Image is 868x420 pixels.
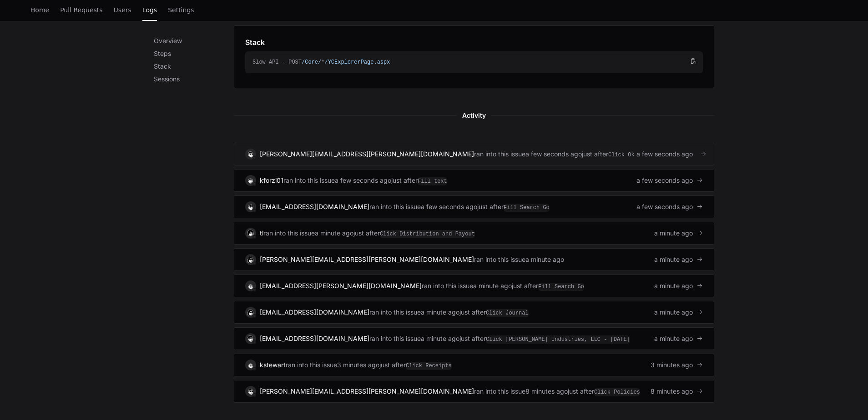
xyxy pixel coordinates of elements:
a: tlran into this issuea minute agojust afterClick Distribution and Payouta minute ago [234,222,714,245]
a: [EMAIL_ADDRESS][PERSON_NAME][DOMAIN_NAME]ran into this issuea minute agojust afterFill Search Goa... [234,275,714,297]
span: Click Ok [608,151,635,159]
div: a minute ago [525,255,564,264]
span: a few seconds ago [636,176,693,185]
div: just after [512,281,584,290]
div: just after [379,360,452,370]
span: a minute ago [654,255,693,264]
span: Users [114,7,131,13]
img: 3.svg [246,308,255,316]
span: Fill Search Go [538,283,584,291]
a: tl [260,229,263,237]
p: Sessions [154,75,234,84]
span: 8 minutes ago [651,387,693,396]
a: kstewart [260,361,286,369]
div: a minute ago [421,308,459,317]
div: just after [477,202,550,211]
span: a few seconds ago [636,202,693,211]
div: just after [582,150,635,159]
a: kforzi01 [260,176,283,184]
img: 8.svg [246,176,255,185]
div: just after [391,176,447,185]
img: 6.svg [246,150,255,158]
span: ran into this issue [286,360,337,370]
span: Settings [168,7,194,13]
span: ran into this issue [422,281,473,290]
span: ran into this issue [263,229,315,238]
a: [PERSON_NAME][EMAIL_ADDRESS][PERSON_NAME][DOMAIN_NAME]ran into this issue8 minutes agojust afterC... [234,380,714,403]
img: 6.svg [246,387,255,395]
span: 3 minutes ago [651,360,693,370]
span: Click Distribution and Payout [380,230,475,238]
span: Fill Search Go [504,204,550,212]
div: a minute ago [421,334,459,343]
div: Slow API - POST * [252,59,688,66]
div: a minute ago [473,281,512,290]
span: ran into this issue [369,334,421,343]
div: a few seconds ago [525,150,582,159]
span: /YCExplorerPage.aspx [324,59,390,65]
a: [EMAIL_ADDRESS][DOMAIN_NAME] [260,203,369,210]
span: a minute ago [654,308,693,317]
a: [PERSON_NAME][EMAIL_ADDRESS][PERSON_NAME][DOMAIN_NAME] [260,255,474,263]
span: a minute ago [654,334,693,343]
div: 3 minutes ago [337,360,379,370]
div: a few seconds ago [421,202,477,211]
span: [EMAIL_ADDRESS][DOMAIN_NAME] [260,308,369,316]
p: Steps [154,49,234,58]
a: [EMAIL_ADDRESS][DOMAIN_NAME]ran into this issuea minute agojust afterClick [PERSON_NAME] Industri... [234,327,714,350]
div: just after [568,387,640,396]
span: Logs [142,7,157,13]
div: just after [459,308,529,317]
span: ran into this issue [474,387,525,396]
div: a minute ago [315,229,353,238]
span: ran into this issue [474,150,525,159]
span: a minute ago [654,229,693,238]
a: [PERSON_NAME][EMAIL_ADDRESS][PERSON_NAME][DOMAIN_NAME] [260,387,474,395]
span: Click Policies [594,388,640,396]
a: kstewartran into this issue3 minutes agojust afterClick Receipts3 minutes ago [234,354,714,376]
div: 8 minutes ago [525,387,568,396]
span: ran into this issue [283,176,335,185]
span: ran into this issue [474,255,525,264]
div: just after [353,229,475,238]
a: [EMAIL_ADDRESS][DOMAIN_NAME] [260,335,369,342]
span: /Core/ [302,59,321,65]
span: Home [30,7,49,13]
p: Overview [154,36,234,45]
img: 3.svg [246,255,255,264]
img: 5.svg [246,334,255,343]
img: 4.svg [246,202,255,211]
a: [EMAIL_ADDRESS][DOMAIN_NAME]ran into this issuea minute agojust afterClick Journala minute ago [234,301,714,324]
a: [PERSON_NAME][EMAIL_ADDRESS][PERSON_NAME][DOMAIN_NAME]ran into this issuea minute agoa minute ago [234,248,714,271]
a: [EMAIL_ADDRESS][PERSON_NAME][DOMAIN_NAME] [260,282,422,290]
a: kforzi01ran into this issuea few seconds agojust afterFill texta few seconds ago [234,169,714,192]
a: [EMAIL_ADDRESS][DOMAIN_NAME]ran into this issuea few seconds agojust afterFill Search Goa few sec... [234,195,714,218]
span: a few seconds ago [636,150,693,159]
h1: Stack [245,37,265,48]
app-pz-page-link-header: Stack [245,37,703,48]
a: [PERSON_NAME][EMAIL_ADDRESS][PERSON_NAME][DOMAIN_NAME]ran into this issuea few seconds agojust af... [234,143,714,165]
div: a few seconds ago [335,176,391,185]
span: Click Journal [486,309,529,317]
img: 13.svg [246,281,255,290]
div: just after [459,334,630,343]
p: Stack [154,62,234,71]
span: ran into this issue [369,202,421,211]
span: Activity [457,110,491,121]
span: Click Receipts [406,362,452,370]
a: [PERSON_NAME][EMAIL_ADDRESS][PERSON_NAME][DOMAIN_NAME] [260,150,474,158]
img: 13.svg [246,360,255,369]
span: Pull Requests [60,7,102,13]
span: a minute ago [654,281,693,290]
span: ran into this issue [369,308,421,317]
span: Click [PERSON_NAME] Industries, LLC - [DATE] [486,335,630,344]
